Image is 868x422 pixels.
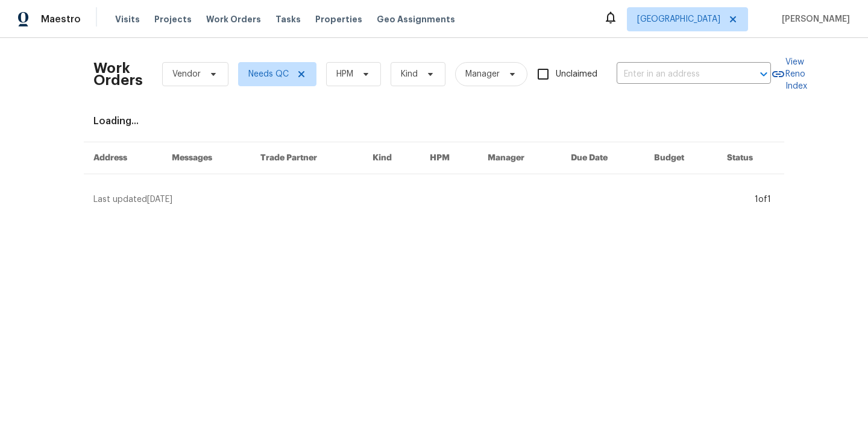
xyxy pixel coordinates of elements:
th: Kind [363,142,420,174]
a: View Reno Index [771,56,807,92]
span: Tasks [275,15,301,24]
span: HPM [336,68,353,80]
th: Status [717,142,784,174]
span: Visits [115,13,140,25]
button: Open [755,66,772,83]
span: Needs QC [248,68,289,80]
th: Budget [644,142,717,174]
span: [PERSON_NAME] [777,13,850,25]
th: Address [84,142,162,174]
span: Maestro [41,13,81,25]
span: Properties [315,13,362,25]
th: Trade Partner [251,142,363,174]
span: Work Orders [206,13,261,25]
span: Kind [401,68,418,80]
h2: Work Orders [93,62,143,86]
div: Last updated [93,194,751,206]
div: 1 of 1 [755,194,771,206]
th: Messages [162,142,251,174]
span: Projects [154,13,192,25]
span: Unclaimed [556,68,597,81]
span: [GEOGRAPHIC_DATA] [637,13,720,25]
span: Manager [465,68,500,80]
span: Vendor [172,68,201,80]
th: Due Date [561,142,644,174]
input: Enter in an address [617,65,737,84]
th: HPM [420,142,478,174]
div: Loading... [93,115,775,127]
span: Geo Assignments [377,13,455,25]
th: Manager [478,142,561,174]
span: [DATE] [147,195,172,204]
